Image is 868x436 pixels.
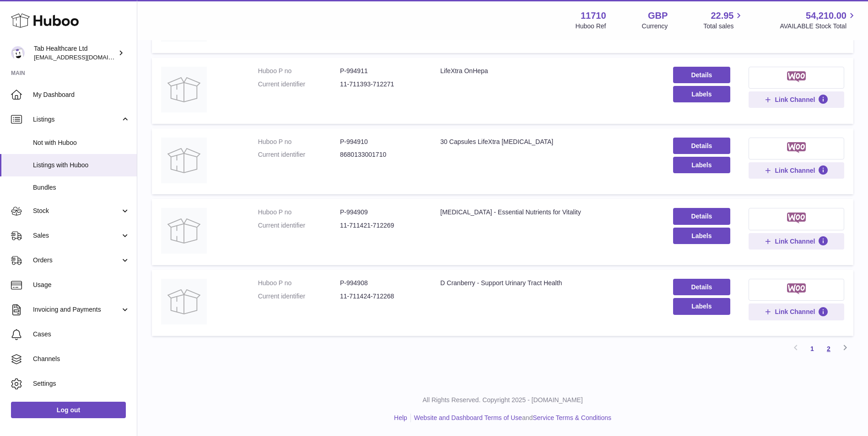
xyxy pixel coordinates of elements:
[258,80,340,89] dt: Current identifier
[703,22,744,31] span: Total sales
[806,10,846,22] span: 54,210.00
[258,67,340,75] dt: Huboo P no
[340,292,422,301] dd: 11-711424-712268
[673,298,730,314] button: Labels
[34,44,116,62] div: Tab Healthcare Ltd
[33,207,120,215] span: Stock
[161,208,207,254] img: B Complex - Essential Nutrients for Vitality
[33,183,130,192] span: Bundles
[258,138,340,146] dt: Huboo P no
[673,67,730,83] a: Details
[33,90,130,99] span: My Dashboard
[340,279,422,287] dd: P-994908
[258,292,340,301] dt: Current identifier
[340,221,422,230] dd: 11-711421-712269
[787,71,806,82] img: woocommerce-small.png
[340,208,422,217] dd: P-994909
[258,221,340,230] dt: Current identifier
[673,157,730,173] button: Labels
[33,355,130,363] span: Channels
[33,231,120,240] span: Sales
[33,256,120,265] span: Orders
[533,414,611,421] a: Service Terms & Conditions
[161,67,207,112] img: LifeXtra OnHepa
[749,303,844,320] button: Link Channel
[775,308,815,316] span: Link Channel
[34,53,135,61] span: [EMAIL_ADDRESS][DOMAIN_NAME]
[33,305,120,314] span: Invoicing and Payments
[340,80,422,89] dd: 11-711393-712271
[33,281,130,289] span: Usage
[820,340,837,357] a: 2
[673,86,730,102] button: Labels
[440,279,655,287] div: D Cranberry - Support Urinary Tract Health
[161,279,207,324] img: D Cranberry - Support Urinary Tract Health
[648,10,668,22] strong: GBP
[673,208,730,224] a: Details
[414,414,522,421] a: Website and Dashboard Terms of Use
[703,10,744,31] a: 22.95 Total sales
[258,150,340,159] dt: Current identifier
[711,10,733,22] span: 22.95
[749,91,844,108] button: Link Channel
[581,10,606,22] strong: 11710
[642,22,668,31] div: Currency
[33,115,120,124] span: Listings
[787,142,806,153] img: woocommerce-small.png
[394,414,407,421] a: Help
[161,138,207,183] img: 30 Capsules LifeXtra Bromelain
[33,379,130,388] span: Settings
[11,402,126,418] a: Log out
[673,279,730,295] a: Details
[775,237,815,245] span: Link Channel
[258,208,340,217] dt: Huboo P no
[258,279,340,287] dt: Huboo P no
[440,138,655,146] div: 30 Capsules LifeXtra [MEDICAL_DATA]
[33,330,130,339] span: Cases
[787,213,806,223] img: woocommerce-small.png
[775,96,815,104] span: Link Channel
[411,414,611,422] li: and
[787,283,806,294] img: woocommerce-small.png
[673,228,730,244] button: Labels
[775,166,815,175] span: Link Channel
[33,161,130,170] span: Listings with Huboo
[804,340,820,357] a: 1
[780,22,857,31] span: AVAILABLE Stock Total
[440,208,655,217] div: [MEDICAL_DATA] - Essential Nutrients for Vitality
[340,150,422,159] dd: 8680133001710
[749,233,844,250] button: Link Channel
[440,67,655,75] div: LifeXtra OnHepa
[673,138,730,154] a: Details
[340,67,422,75] dd: P-994911
[11,46,25,60] img: internalAdmin-11710@internal.huboo.com
[780,10,857,31] a: 54,210.00 AVAILABLE Stock Total
[749,162,844,179] button: Link Channel
[33,138,130,147] span: Not with Huboo
[576,22,606,31] div: Huboo Ref
[340,138,422,146] dd: P-994910
[145,396,861,404] p: All Rights Reserved. Copyright 2025 - [DOMAIN_NAME]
